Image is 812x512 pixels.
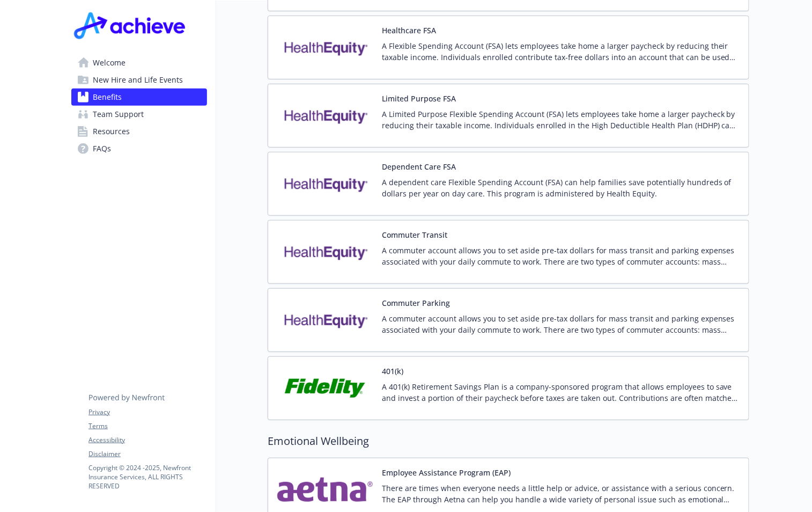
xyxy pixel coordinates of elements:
h2: Emotional Wellbeing [268,433,749,449]
a: Accessibility [88,435,206,445]
span: Welcome [93,54,126,71]
a: Team Support [71,106,207,123]
p: There are times when everyone needs a little help or advice, or assistance with a serious concern... [382,482,740,505]
button: Commuter Transit [382,229,447,240]
a: New Hire and Life Events [71,71,207,89]
img: Health Equity carrier logo [277,229,373,275]
a: Welcome [71,54,207,71]
p: Copyright © 2024 - 2025 , Newfront Insurance Services, ALL RIGHTS RESERVED [88,463,206,491]
img: Health Equity carrier logo [277,297,373,343]
p: A Flexible Spending Account (FSA) lets employees take home a larger paycheck by reducing their ta... [382,40,740,63]
button: 401(k) [382,365,403,377]
span: Benefits [93,89,122,106]
p: A dependent care Flexible Spending Account (FSA) can help families save potentially hundreds of d... [382,177,740,199]
span: Resources [93,123,130,140]
p: A 401(k) Retirement Savings Plan is a company-sponsored program that allows employees to save and... [382,381,740,404]
img: Fidelity Investments carrier logo [277,365,373,411]
p: A commuter account allows you to set aside pre-tax dollars for mass transit and parking expenses ... [382,245,740,267]
a: Terms [88,421,206,431]
button: Healthcare FSA [382,25,436,36]
button: Dependent Care FSA [382,161,456,172]
img: Health Equity carrier logo [277,25,373,70]
img: Health Equity carrier logo [277,93,373,138]
a: Resources [71,123,207,140]
p: A commuter account allows you to set aside pre-tax dollars for mass transit and parking expenses ... [382,313,740,335]
span: FAQs [93,140,111,157]
p: A Limited Purpose Flexible Spending Account (FSA) lets employees take home a larger paycheck by r... [382,108,740,131]
a: Disclaimer [88,449,206,459]
span: Team Support [93,106,144,123]
a: FAQs [71,140,207,157]
button: Commuter Parking [382,297,450,309]
span: New Hire and Life Events [93,71,183,89]
button: Employee Assistance Program (EAP) [382,467,511,478]
button: Limited Purpose FSA [382,93,456,104]
a: Privacy [88,407,206,417]
a: Benefits [71,89,207,106]
img: Health Equity carrier logo [277,161,373,207]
